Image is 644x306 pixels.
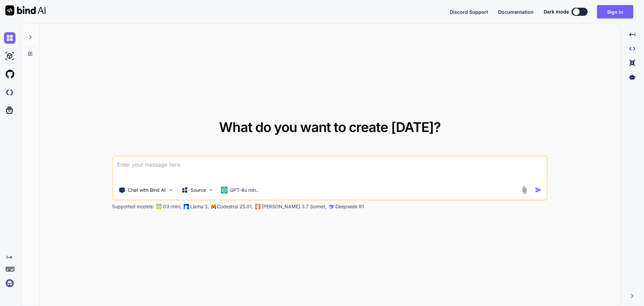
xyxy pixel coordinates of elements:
[4,69,15,80] img: githubLight
[112,203,154,210] p: Supported models:
[535,186,542,193] img: icon
[498,9,534,15] span: Documentation
[262,203,327,210] p: [PERSON_NAME] 3.7 Sonnet,
[230,187,259,193] p: GPT-4o min..
[208,187,214,193] img: Pick Models
[597,5,633,18] button: Sign in
[183,204,189,209] img: Llama2
[4,277,15,289] img: signin
[156,204,161,209] img: GPT-4
[191,187,206,193] p: Source
[255,204,260,209] img: claude
[521,186,528,194] img: attachment
[498,8,534,15] button: Documentation
[217,203,253,210] p: Codestral 25.01,
[219,119,441,135] span: What do you want to create [DATE]?
[329,204,334,209] img: claude
[211,204,216,209] img: Mistral-AI
[5,5,46,15] img: Bind AI
[4,32,15,44] img: chat
[221,187,227,193] img: GPT-4o mini
[335,203,364,210] p: Deepseek R1
[128,187,166,193] p: Chat with Bind AI
[544,8,569,15] span: Dark mode
[4,87,15,98] img: darkCloudIdeIcon
[168,187,173,193] img: Pick Tools
[190,203,209,210] p: Llama 3,
[450,8,488,15] button: Discord Support
[4,50,15,62] img: ai-studio
[163,203,181,210] p: O3-mini,
[450,9,488,15] span: Discord Support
